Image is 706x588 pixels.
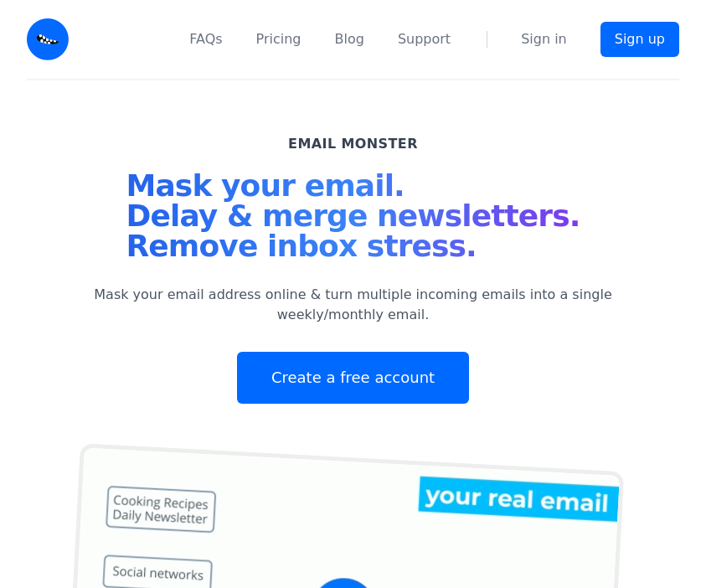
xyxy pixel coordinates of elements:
[27,18,69,60] img: Email Monster
[126,171,580,268] h1: Mask your email. Delay & merge newsletters. Remove inbox stress.
[189,29,222,49] a: FAQs
[335,29,364,49] a: Blog
[237,352,469,404] a: Create a free account
[288,134,418,154] h2: Email Monster
[256,29,301,49] a: Pricing
[398,29,451,49] a: Support
[72,285,635,325] p: Mask your email address online & turn multiple incoming emails into a single weekly/monthly email.
[600,22,679,57] a: Sign up
[521,29,567,49] a: Sign in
